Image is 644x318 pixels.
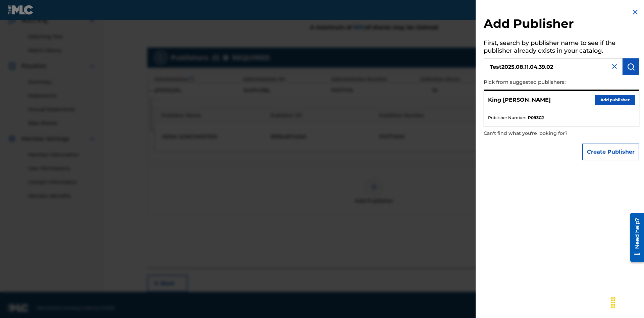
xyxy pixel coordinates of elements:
button: Create Publisher [582,144,639,160]
img: close [610,62,619,70]
p: King [PERSON_NAME] [488,96,551,104]
h5: First, search by publisher name to see if the publisher already exists in your catalog. [484,37,639,58]
div: Drag [608,293,619,313]
iframe: Resource Center [625,210,644,265]
iframe: Chat Widget [610,286,644,318]
span: Publisher Number : [488,115,526,121]
img: Search Works [627,63,635,71]
p: Can't find what you're looking for? [484,126,601,140]
input: Search publisher's name [484,58,623,75]
p: Pick from suggested publishers: [484,75,601,90]
button: Add publisher [595,95,635,105]
img: MLC Logo [8,5,34,15]
h2: Add Publisher [484,16,639,33]
strong: P093GJ [528,115,544,121]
